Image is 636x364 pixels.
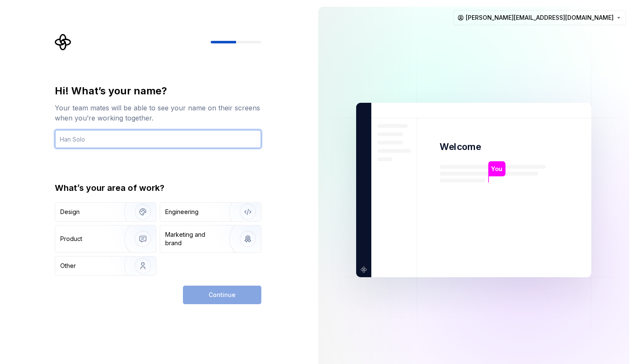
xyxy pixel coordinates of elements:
[165,230,222,247] div: Marketing and brand
[466,13,614,22] span: [PERSON_NAME][EMAIL_ADDRESS][DOMAIN_NAME]
[55,103,261,123] div: Your team mates will be able to see your name on their screens when you’re working together.
[55,182,261,194] div: What’s your area of work?
[55,34,72,51] svg: Supernova Logo
[60,235,82,243] div: Product
[55,130,261,148] input: Han Solo
[454,10,626,25] button: [PERSON_NAME][EMAIL_ADDRESS][DOMAIN_NAME]
[165,208,199,216] div: Engineering
[60,262,76,270] div: Other
[440,141,481,153] p: Welcome
[55,84,261,98] div: Hi! What’s your name?
[491,164,502,174] p: You
[60,208,80,216] div: Design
